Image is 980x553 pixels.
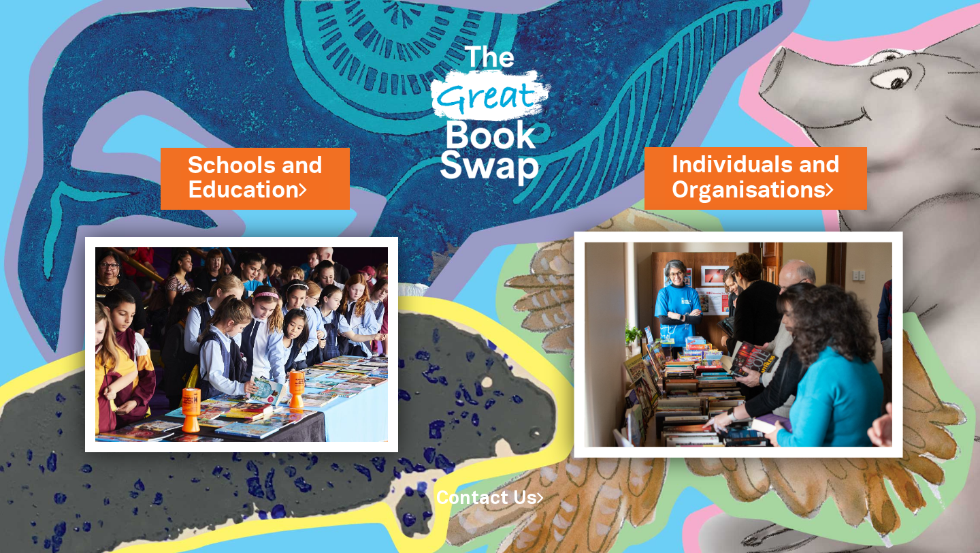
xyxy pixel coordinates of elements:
[574,232,903,458] img: Individuals and Organisations
[188,150,323,207] a: Schools andEducation
[419,16,561,206] img: Great Bookswap logo
[436,490,544,507] a: Contact Us
[85,237,398,452] img: Schools and Education
[672,149,840,206] a: Individuals andOrganisations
